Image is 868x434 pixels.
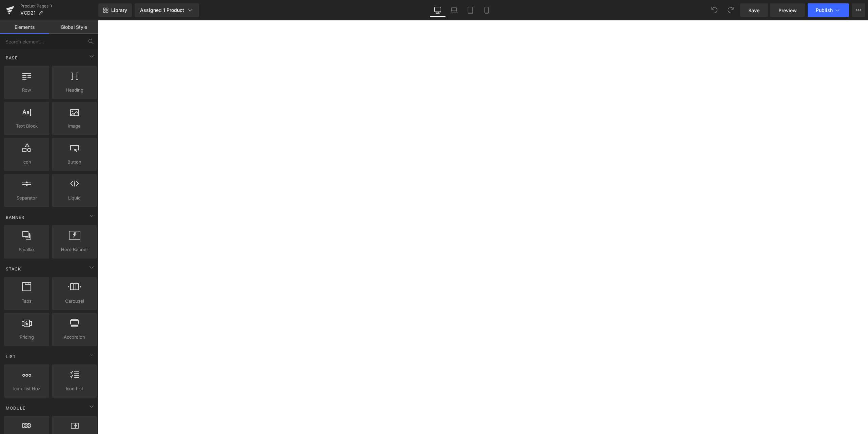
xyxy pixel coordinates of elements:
[5,214,25,221] span: Banner
[6,246,47,253] span: Parallax
[778,7,797,14] span: Preview
[54,385,95,392] span: Icon List
[54,334,95,341] span: Accordion
[808,3,849,17] button: Publish
[49,20,98,34] a: Global Style
[5,266,22,272] span: Stack
[6,334,47,341] span: Pricing
[54,158,95,166] span: Button
[708,3,721,17] button: Undo
[6,87,47,94] span: Row
[111,7,127,13] span: Library
[5,55,18,61] span: Base
[6,122,47,130] span: Text Block
[748,7,759,14] span: Save
[6,158,47,166] span: Icon
[430,3,446,17] a: Desktop
[140,7,194,14] div: Assigned 1 Product
[54,298,95,305] span: Carousel
[478,3,495,17] a: Mobile
[98,3,132,17] a: New Library
[446,3,462,17] a: Laptop
[54,122,95,130] span: Image
[724,3,737,17] button: Redo
[6,194,47,202] span: Separator
[462,3,478,17] a: Tablet
[5,405,26,411] span: Module
[54,246,95,253] span: Hero Banner
[852,3,865,17] button: More
[20,3,98,9] a: Product Pages
[20,10,36,16] span: VCD21
[816,7,833,13] span: Publish
[6,385,47,392] span: Icon List Hoz
[5,353,17,360] span: List
[54,87,95,94] span: Heading
[6,298,47,305] span: Tabs
[54,194,95,202] span: Liquid
[770,3,805,17] a: Preview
